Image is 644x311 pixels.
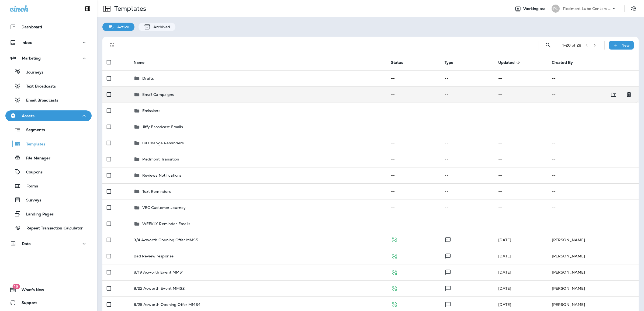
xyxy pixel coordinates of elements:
[494,183,548,200] td: --
[22,40,32,45] p: Inbox
[440,183,494,200] td: --
[5,297,92,308] button: Support
[5,138,92,149] button: Templates
[494,167,548,183] td: --
[134,60,152,65] span: Name
[440,151,494,167] td: --
[134,60,145,65] span: Name
[494,216,548,232] td: --
[134,254,174,258] p: Bad Review response
[494,135,548,151] td: --
[387,200,440,216] td: --
[391,60,410,65] span: Status
[440,103,494,119] td: --
[5,124,92,135] button: Segments
[21,156,50,161] p: File Manager
[387,135,440,151] td: --
[440,135,494,151] td: --
[440,216,494,232] td: --
[548,86,612,103] td: --
[548,70,639,86] td: --
[115,25,129,29] p: Active
[80,3,95,14] button: Collapse Sidebar
[494,86,548,103] td: --
[440,167,494,183] td: --
[548,264,639,280] td: [PERSON_NAME]
[21,98,58,103] p: Email Broadcasts
[494,103,548,119] td: --
[5,166,92,177] button: Coupons
[21,226,83,231] p: Repeat Transaction Calculator
[552,60,573,65] span: Created By
[21,198,41,203] p: Surveys
[22,56,41,60] p: Marketing
[5,53,92,64] button: Marketing
[440,70,494,86] td: --
[552,5,560,13] div: PL
[494,151,548,167] td: --
[391,269,398,274] span: Published
[5,22,92,32] button: Dashboard
[624,89,634,100] button: Delete
[445,237,451,242] span: Text
[548,103,639,119] td: --
[563,6,611,11] p: Piedmont Lube Centers LLC
[498,237,511,242] span: Alyson Dixon
[21,212,54,217] p: Landing Pages
[5,66,92,78] button: Journeys
[445,60,461,65] span: Type
[548,119,639,135] td: --
[548,248,639,264] td: [PERSON_NAME]
[5,152,92,163] button: File Manager
[387,70,440,86] td: --
[498,254,511,258] span: Charity Peprah
[21,84,56,89] p: Text Broadcasts
[548,151,639,167] td: --
[12,284,20,289] span: 19
[387,86,440,103] td: --
[562,43,581,47] div: 1 - 20 of 28
[391,237,398,242] span: Published
[387,151,440,167] td: --
[22,25,42,29] p: Dashboard
[498,60,522,65] span: Updated
[107,40,117,51] button: Filters
[16,300,37,307] span: Support
[387,103,440,119] td: --
[391,302,398,306] span: Published
[142,141,184,145] p: Oil Change Reminders
[548,200,639,216] td: --
[543,40,553,51] button: Search Templates
[445,60,453,65] span: Type
[498,270,511,275] span: Alyson Dixon
[523,6,546,11] span: Working as:
[494,119,548,135] td: --
[142,189,171,194] p: Text Reminders
[134,286,185,291] p: 8/22 Acworth Event MMS2
[548,183,639,200] td: --
[445,302,451,306] span: Text
[5,222,92,233] button: Repeat Transaction Calculator
[21,142,45,147] p: Templates
[22,114,34,118] p: Assets
[498,286,511,291] span: Alyson Dixon
[5,37,92,48] button: Inbox
[548,232,639,248] td: [PERSON_NAME]
[608,89,619,100] button: Move to folder
[548,216,639,232] td: --
[440,86,494,103] td: --
[387,216,440,232] td: --
[21,70,43,75] p: Journeys
[142,125,183,129] p: Jiffy Broadcast Emails
[5,80,92,92] button: Text Broadcasts
[445,269,451,274] span: Text
[5,110,92,121] button: Assets
[552,60,580,65] span: Created By
[440,200,494,216] td: --
[445,253,451,258] span: Text
[134,270,184,274] p: 8/19 Acworth Event MMS1
[5,180,92,191] button: Forms
[142,76,154,81] p: Drafts
[498,60,515,65] span: Updated
[445,285,451,290] span: Text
